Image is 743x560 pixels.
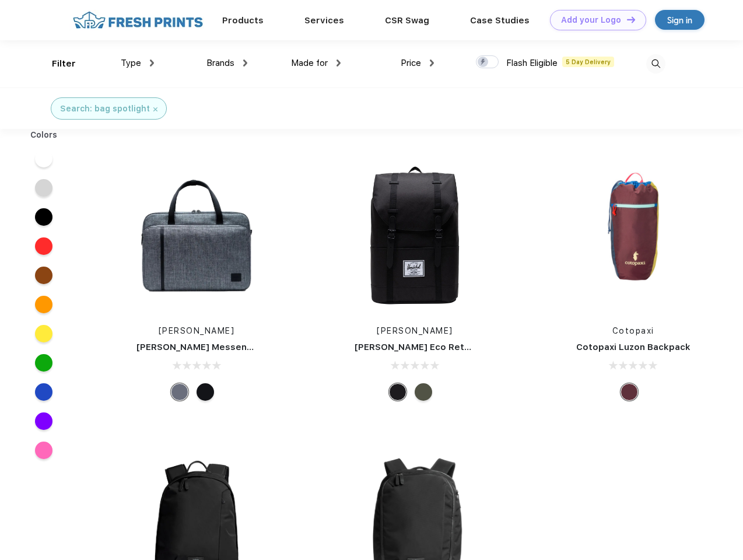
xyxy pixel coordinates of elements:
[60,103,150,115] div: Search: bag spotlight
[355,342,593,352] a: [PERSON_NAME] Eco Retreat 15" Computer Backpack
[612,326,654,335] a: Cotopaxi
[121,58,141,68] span: Type
[136,342,262,352] a: [PERSON_NAME] Messenger
[119,158,274,313] img: func=resize&h=266
[655,10,705,30] a: Sign in
[621,383,638,401] div: Surprise
[52,57,76,71] div: Filter
[667,13,692,27] div: Sign in
[22,129,66,141] div: Colors
[337,60,341,66] img: dropdown.png
[561,15,621,25] div: Add your Logo
[401,58,421,68] span: Price
[159,326,235,335] a: [PERSON_NAME]
[243,60,247,66] img: dropdown.png
[430,60,434,66] img: dropdown.png
[506,58,558,68] span: Flash Eligible
[222,15,264,26] a: Products
[197,383,214,401] div: Black
[389,383,406,401] div: Black
[337,158,492,313] img: func=resize&h=266
[556,158,711,313] img: func=resize&h=266
[153,107,157,111] img: filter_cancel.svg
[171,383,188,401] div: Raven Crosshatch
[646,54,665,73] img: desktop_search.svg
[377,326,453,335] a: [PERSON_NAME]
[69,10,206,30] img: fo%20logo%202.webp
[150,60,154,66] img: dropdown.png
[291,58,328,68] span: Made for
[627,16,635,23] img: DT
[576,342,691,352] a: Cotopaxi Luzon Backpack
[562,57,614,67] span: 5 Day Delivery
[206,58,234,68] span: Brands
[415,383,432,401] div: Forest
